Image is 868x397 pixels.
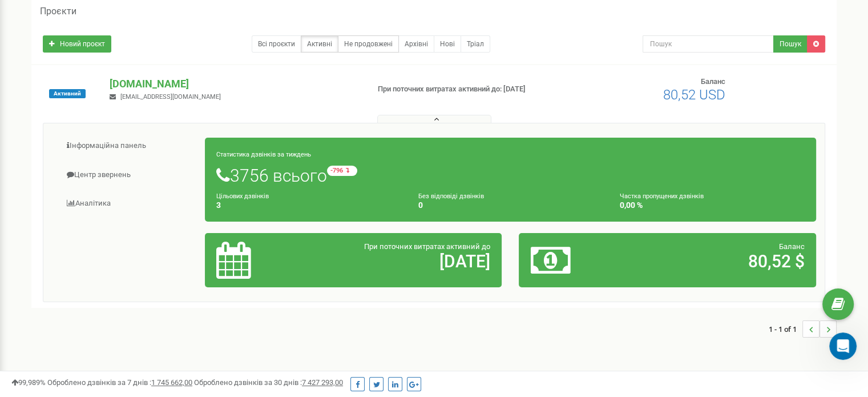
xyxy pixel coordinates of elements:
[49,89,86,98] span: Активний
[769,309,837,349] nav: ...
[216,193,269,200] small: Цільових дзвінків
[620,193,704,200] small: Частка пропущених дзвінків
[769,320,802,338] span: 1 - 1 of 1
[151,378,192,387] u: 1 745 662,00
[398,35,434,53] a: Архівні
[52,161,205,189] a: Центр звернень
[628,252,805,271] h2: 80,52 $
[313,252,490,271] h2: [DATE]
[663,87,725,103] span: 80,52 USD
[620,201,805,210] h4: 0,00 %
[779,242,805,251] span: Баланс
[418,201,603,210] h4: 0
[327,166,357,176] small: -796
[216,201,401,210] h4: 3
[829,332,857,360] iframe: Intercom live chat
[701,77,725,86] span: Баланс
[43,35,111,53] a: Новий проєкт
[364,242,490,251] span: При поточних витратах активний до
[302,378,343,387] u: 7 427 293,00
[40,6,76,17] h5: Проєкти
[338,35,399,53] a: Не продовжені
[252,35,301,53] a: Всі проєкти
[461,35,490,53] a: Тріал
[216,151,311,158] small: Статистика дзвінків за тиждень
[11,378,46,387] span: 99,989%
[47,378,192,387] span: Оброблено дзвінків за 7 днів :
[378,84,560,95] p: При поточних витратах активний до: [DATE]
[216,166,805,185] h1: 3756 всього
[773,35,808,53] button: Пошук
[194,378,343,387] span: Оброблено дзвінків за 30 днів :
[110,77,359,91] p: [DOMAIN_NAME]
[643,35,774,53] input: Пошук
[418,193,484,200] small: Без відповіді дзвінків
[301,35,338,53] a: Активні
[52,132,205,160] a: Інформаційна панель
[434,35,461,53] a: Нові
[120,93,221,101] span: [EMAIL_ADDRESS][DOMAIN_NAME]
[52,190,205,218] a: Аналiтика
